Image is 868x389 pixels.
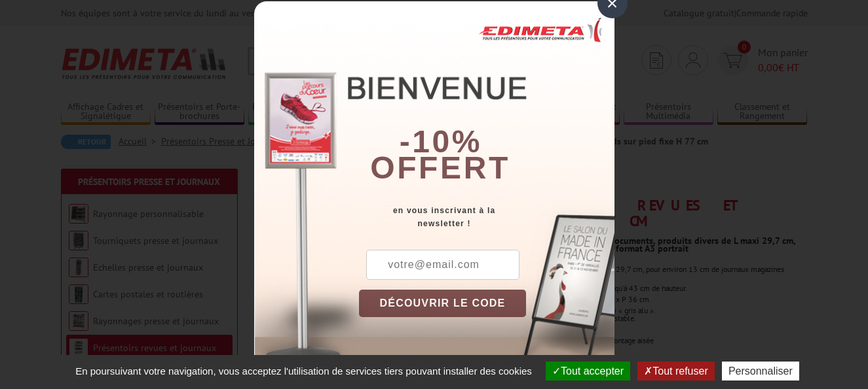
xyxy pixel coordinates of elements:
button: Tout refuser [637,362,714,381]
span: En poursuivant votre navigation, vous acceptez l'utilisation de services tiers pouvant installer ... [69,365,538,377]
button: Personnaliser (fenêtre modale) [722,362,799,381]
button: Tout accepter [546,362,630,381]
b: -10% [400,124,482,159]
div: en vous inscrivant à la newsletter ! [359,204,614,230]
button: DÉCOUVRIR LE CODE [359,290,527,317]
font: offert [370,150,510,185]
input: votre@email.com [366,250,519,280]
